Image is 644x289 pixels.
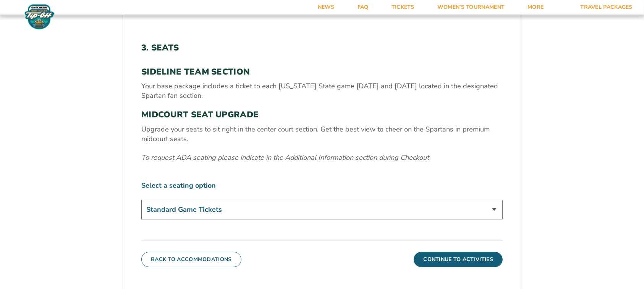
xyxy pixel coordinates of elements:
[141,252,241,267] button: Back To Accommodations
[141,125,503,144] p: Upgrade your seats to sit right in the center court section. Get the best view to cheer on the Sp...
[141,153,429,162] em: To request ADA seating please indicate in the Additional Information section during Checkout
[141,81,503,101] p: Your base package includes a ticket to each [US_STATE] State game [DATE] and [DATE] located in th...
[414,252,503,267] button: Continue To Activities
[141,181,503,190] label: Select a seating option
[23,4,56,30] img: Fort Myers Tip-Off
[141,67,503,77] h3: SIDELINE TEAM SECTION
[141,110,503,120] h3: MIDCOURT SEAT UPGRADE
[141,43,503,53] h2: 3. Seats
